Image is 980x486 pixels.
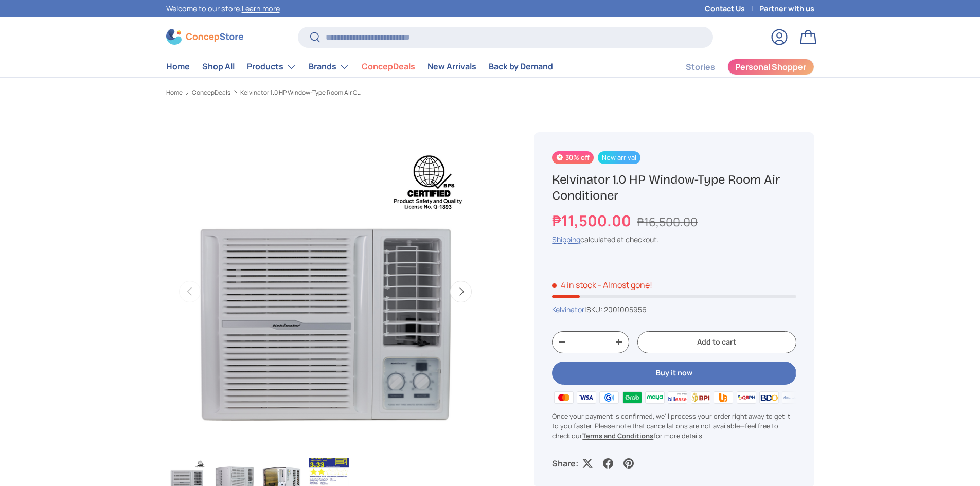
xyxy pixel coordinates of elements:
nav: Breadcrumbs [166,88,510,97]
img: ConcepStore [166,29,243,45]
span: 30% off [552,151,593,164]
a: Home [166,89,183,96]
img: maya [644,390,666,405]
nav: Primary [166,57,553,77]
span: 4 in stock [552,279,596,291]
a: Kelvinator [552,304,584,314]
p: - Almost gone! [598,279,652,291]
a: Personal Shopper [727,59,814,75]
a: Partner with us [759,3,814,14]
h1: Kelvinator 1.0 HP Window-Type Room Air Conditioner [552,172,796,204]
img: ubp [712,390,735,405]
a: Stories [686,57,715,77]
nav: Secondary [661,57,814,77]
span: Personal Shopper [735,63,806,71]
span: 2001005956 [604,304,647,314]
span: SKU: [586,304,602,314]
summary: Brands [302,57,355,77]
div: calculated at checkout. [552,234,796,245]
s: ₱16,500.00 [637,213,698,230]
p: Share: [552,457,578,470]
button: Buy it now [552,362,796,385]
a: Contact Us [705,3,759,14]
a: Shipping [552,235,580,244]
a: New Arrivals [427,57,476,77]
img: bpi [689,390,712,405]
a: Products [247,57,296,77]
span: New arrival [598,151,640,164]
a: Learn more [242,4,280,13]
img: bdo [758,390,780,405]
img: metrobank [780,390,803,405]
button: Add to cart [637,331,796,353]
img: grabpay [620,390,643,405]
a: Back by Demand [489,57,553,77]
span: | [584,304,647,314]
a: Brands [309,57,349,77]
img: visa [575,390,598,405]
p: Once your payment is confirmed, we'll process your order right away to get it to you faster. Plea... [552,411,796,441]
a: ConcepDeals [362,57,415,77]
img: billease [666,390,689,405]
img: gcash [598,390,620,405]
img: master [552,390,575,405]
p: Welcome to our store. [166,3,280,14]
a: Terms and Conditions [582,431,653,440]
a: ConcepDeals [192,89,230,96]
strong: ₱11,500.00 [552,210,634,231]
a: Kelvinator 1.0 HP Window-Type Room Air Conditioner [240,89,364,96]
summary: Products [241,57,302,77]
img: qrph [735,390,757,405]
a: Home [166,57,190,77]
a: Shop All [202,57,235,77]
